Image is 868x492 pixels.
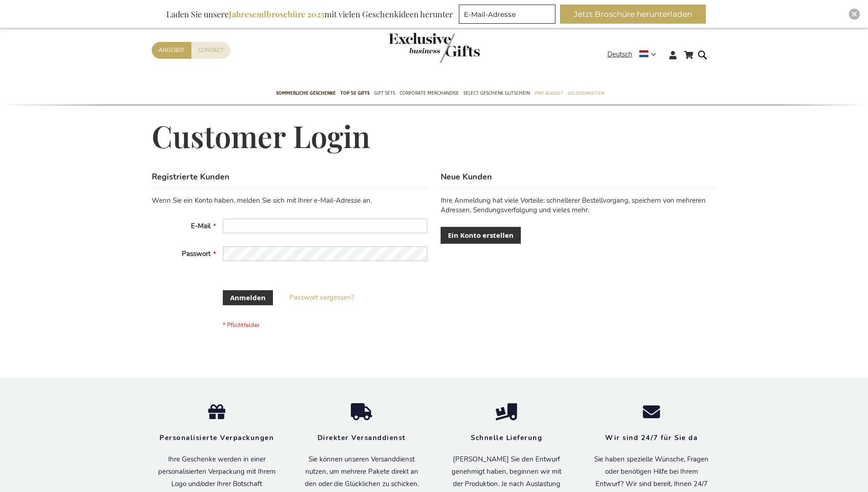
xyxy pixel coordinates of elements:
a: Sommerliche geschenke [276,82,336,105]
span: Passwort [182,249,211,258]
span: E-Mail [191,221,211,231]
a: store logo [389,33,434,63]
span: Select Geschenk Gutschein [463,88,530,98]
strong: Direkter Versanddienst [318,433,406,442]
span: Corporate Merchandise [400,88,459,98]
span: Pro Budget [534,88,563,98]
a: Passwort vergessen? [289,293,354,302]
img: Close [852,11,857,17]
a: Gift Sets [374,82,395,105]
a: Gelegenheiten [567,82,604,105]
a: TOP 50 Gifts [340,82,370,105]
strong: Wir sind 24/7 für Sie da [605,433,698,442]
p: Sie können unseren Versanddienst nutzen, um mehrere Pakete direkt an den oder die Glücklichen zu ... [303,453,421,490]
a: Ein Konto erstellen [441,227,521,244]
strong: Schnelle Lieferung [471,433,542,442]
span: Gift Sets [374,88,395,98]
p: Ihre Anmeldung hat viele Vorteile: schnellerer Bestellvorgang, speichern von mehreren Adressen, S... [441,196,716,215]
input: E-Mail [223,219,427,233]
a: Select Geschenk Gutschein [463,82,530,105]
a: Contact [191,42,231,59]
span: TOP 50 Gifts [340,88,370,98]
button: Jetzt Broschüre herunterladen [560,5,706,24]
div: Wenn Sie ein Konto haben, melden Sie sich mit Ihrer e-Mail-Adresse an. [152,196,427,205]
span: Sommerliche geschenke [276,88,336,98]
span: Passwort vergessen? [289,293,354,302]
strong: Neue Kunden [441,171,492,182]
form: marketing offers and promotions [459,5,558,26]
span: Anmelden [230,293,266,302]
a: Angebot [152,42,191,59]
strong: Personalisierte Verpackungen [159,433,274,442]
b: Jahresendbroschüre 2025 [229,9,324,20]
a: Pro Budget [534,82,563,105]
span: Customer Login [152,116,370,155]
span: Gelegenheiten [567,88,604,98]
img: Exclusive Business gifts logo [389,33,480,63]
div: Laden Sie unsere mit vielen Geschenkideen herunter [162,5,457,24]
span: Deutsch [607,49,632,60]
a: Corporate Merchandise [400,82,459,105]
span: Ein Konto erstellen [448,231,514,240]
input: E-Mail-Adresse [459,5,555,24]
strong: Registrierte Kunden [152,171,230,182]
button: Anmelden [223,290,273,305]
div: Close [849,9,860,20]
